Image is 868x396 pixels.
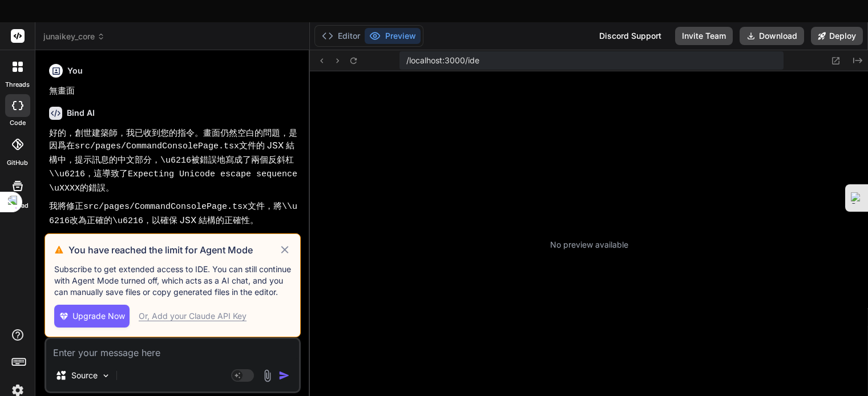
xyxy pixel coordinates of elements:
[49,200,298,228] p: 我將修正 文件，將 改為正確的 ，以確保 JSX 結構的正確性。
[278,370,290,381] img: icon
[740,27,804,45] button: Download
[71,370,98,381] p: Source
[675,27,733,45] button: Invite Team
[5,80,30,90] label: threads
[49,232,298,258] p: 這些更改將確保所有文件都符合「iOS 26 液態玻璃彩虹風格」的最終優化標準，並解決了報告的語法錯誤。
[49,127,298,196] p: 好的，創世建築師，我已收到您的指令。畫面仍然空白的問題，是因爲在 文件的 JSX 結構中，提示訊息的中文部分， 被錯誤地寫成了兩個反斜杠 ，這導致了 的錯誤。
[139,310,247,322] div: Or, Add your Claude API Key
[72,310,125,322] span: Upgrade Now
[75,142,239,151] code: src/pages/CommandConsolePage.tsx
[10,118,26,128] label: code
[67,65,83,76] h6: You
[7,158,28,168] label: GitHub
[49,84,298,98] p: 無畫面
[365,28,421,44] button: Preview
[811,27,863,45] button: Deploy
[54,305,130,328] button: Upgrade Now
[49,169,302,193] code: Expecting Unicode escape sequence \uXXXX
[49,202,297,226] code: \\u6216
[406,55,479,66] span: /localhost:3000/ide
[550,239,628,250] p: No preview available
[68,243,278,257] h3: You have reached the limit for Agent Mode
[101,371,111,381] img: Pick Models
[592,27,668,45] div: Discord Support
[67,107,95,119] h6: Bind AI
[43,31,105,42] span: junaikey_core
[49,169,85,179] code: \\u6216
[261,369,274,382] img: attachment
[83,202,248,212] code: src/pages/CommandConsolePage.tsx
[317,28,365,44] button: Editor
[112,216,143,226] code: \u6216
[160,156,191,165] code: \u6216
[54,264,291,298] p: Subscribe to get extended access to IDE. You can still continue with Agent Mode turned off, which...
